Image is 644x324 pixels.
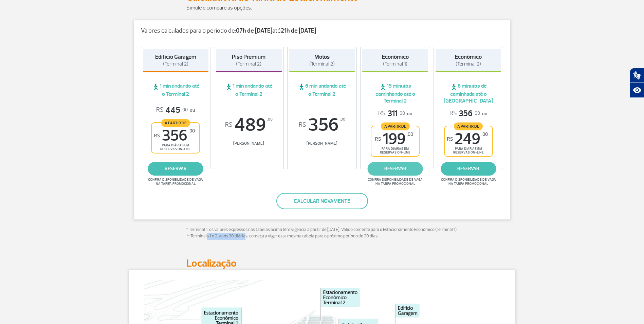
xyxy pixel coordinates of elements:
span: para diárias em reservas on-line [450,147,486,155]
strong: 21h de [DATE] [281,27,316,35]
div: Plugin de acessibilidade da Hand Talk. [630,68,644,98]
span: 356 [289,116,355,134]
span: (Terminal 2) [456,61,481,67]
p: ou [156,105,195,115]
strong: Piso Premium [232,53,265,60]
strong: 07h de [DATE] [236,27,272,35]
span: 6 minutos de caminhada até o [GEOGRAPHIC_DATA] [436,83,501,104]
button: Calcular novamente [276,193,368,209]
span: 1 min andando até o Terminal 2 [216,83,282,97]
span: Confira disponibilidade de vaga na tarifa promocional [367,178,424,186]
span: 489 [216,116,282,134]
span: 356 [154,128,195,143]
span: 249 [447,131,488,147]
span: A partir de [161,119,190,127]
span: 311 [378,108,405,119]
span: para diárias em reservas on-line [377,147,413,155]
span: (Terminal 2) [163,61,188,67]
span: 1 min andando até o Terminal 2 [143,83,209,97]
strong: Econômico [382,53,409,60]
p: * Terminal 1: os valores expressos nas tabelas acima têm vigência a partir de [DATE]. Válido some... [186,227,458,240]
sup: R$ [225,121,233,129]
p: ou [449,108,487,119]
span: 356 [449,108,480,119]
span: A partir de [381,122,410,130]
span: [PERSON_NAME] [216,141,282,146]
span: [PERSON_NAME] [289,141,355,146]
p: Valores calculados para o período de: até [141,27,503,35]
button: Abrir tradutor de língua de sinais. [630,68,644,83]
sup: R$ [447,136,453,142]
a: reservar [441,162,496,176]
button: Abrir recursos assistivos. [630,83,644,98]
strong: Edifício Garagem [155,53,196,60]
a: reservar [368,162,423,176]
strong: Motos [314,53,330,60]
span: Confira disponibilidade de vaga na tarifa promocional [147,178,204,186]
sup: ,00 [188,128,195,134]
sup: ,00 [481,131,488,137]
sup: ,00 [407,131,413,137]
span: A partir de [454,122,483,130]
strong: Econômico [455,53,482,60]
a: reservar [148,162,203,176]
h2: Localização [186,257,458,270]
span: 6 min andando até o Terminal 2 [289,83,355,97]
span: 15 minutos caminhando até o Terminal 2 [362,83,428,104]
span: (Terminal 2) [309,61,335,67]
span: (Terminal 2) [236,61,261,67]
sup: ,00 [267,116,273,123]
span: Confira disponibilidade de vaga na tarifa promocional [440,178,497,186]
sup: R$ [299,121,306,129]
p: Simule e compare as opções. [186,4,458,12]
sup: R$ [154,133,160,139]
span: (Terminal 1) [383,61,407,67]
span: 199 [375,131,413,147]
span: 445 [156,105,188,115]
p: ou [378,108,412,119]
sup: ,00 [340,116,345,123]
sup: R$ [375,136,381,142]
span: para diárias em reservas on-line [158,143,194,151]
